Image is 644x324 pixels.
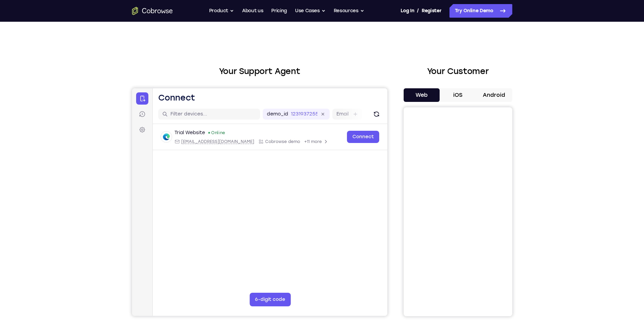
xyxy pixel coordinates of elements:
a: Go to the home page [132,7,173,15]
span: / [417,7,419,15]
h2: Your Support Agent [132,65,387,77]
button: iOS [440,88,476,102]
button: Product [209,4,234,18]
button: Use Cases [295,4,326,18]
a: Register [422,4,441,18]
a: Pricing [271,4,287,18]
a: Log In [401,4,414,18]
a: Try Online Demo [449,4,512,18]
button: Android [476,88,512,102]
iframe: Agent [132,88,387,316]
a: About us [242,4,263,18]
h2: Your Customer [404,65,512,77]
button: Resources [334,4,364,18]
button: Web [404,88,440,102]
